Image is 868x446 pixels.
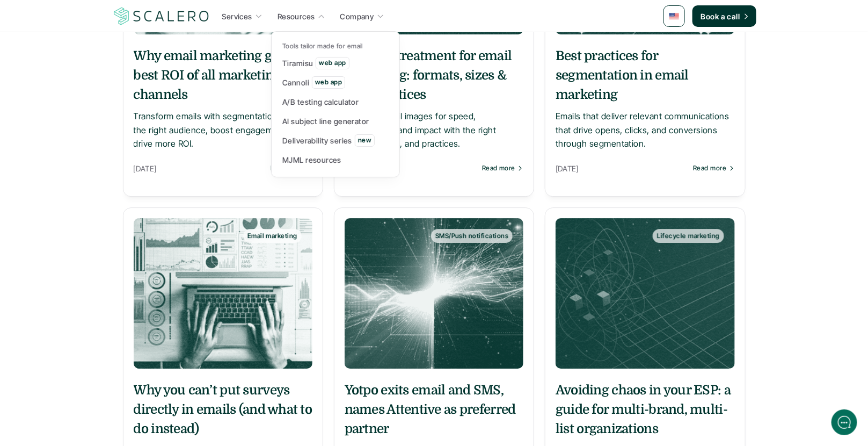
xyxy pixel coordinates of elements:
p: MJML resources [282,154,341,166]
p: Tools tailor made for email [282,42,363,50]
a: Email marketing [134,218,312,369]
p: Transform emails with segmentation: target the right audience, boost engagement, and drive more ROI. [134,110,312,151]
img: Created with Sora [556,218,734,369]
a: Read more [482,164,523,172]
iframe: gist-messenger-bubble-iframe [831,409,857,435]
span: New conversation [69,149,129,157]
h1: Hi! Welcome to Scalero. [16,52,199,69]
h5: Why email marketing gets the best ROI of all marketing channels [134,46,312,104]
p: web app [319,59,346,67]
p: Read more [693,164,726,172]
a: Tiramisuweb app [279,53,392,73]
a: Cannoliweb app [279,73,392,92]
h5: Why you can’t put surveys directly in emails (and what to do instead) [134,380,312,438]
a: MJML resources [279,150,392,169]
a: AI subject line generator [279,111,392,131]
p: Read more [482,164,515,172]
p: Email marketing [247,232,297,240]
a: Best practices for segmentation in email marketingEmails that deliver relevant communications tha... [556,46,734,151]
h5: Best practices for segmentation in email marketing [556,46,734,104]
p: web app [315,78,342,86]
a: Read more [693,164,734,172]
p: [DATE] [556,162,688,175]
a: SMS/Push notifications [345,218,523,369]
p: Cannoli [282,77,309,88]
img: Scalero company logo [112,6,211,26]
h5: Yotpo exits email and SMS, names Attentive as preferred partner [345,380,523,438]
a: Created with SoraLifecycle marketing [556,218,734,369]
a: Imagery treatment for email marketing: formats, sizes & best practicesOptimize email images for s... [345,46,523,151]
p: Lifecycle marketing [657,232,719,240]
p: [DATE] [345,162,477,175]
p: Resources [278,10,315,21]
p: Deliverability series [282,135,352,146]
p: Emails that deliver relevant communications that drive opens, clicks, and conversions through seg... [556,110,734,151]
p: new [358,136,371,144]
h5: Imagery treatment for email marketing: formats, sizes & best practices [345,46,523,104]
p: AI subject line generator [282,116,369,127]
button: New conversation [17,142,198,164]
span: We run on Gist [90,376,136,383]
a: Book a call [692,5,756,27]
h5: Avoiding chaos in your ESP: a guide for multi-brand, multi-list organizations [556,380,734,438]
a: Deliverability seriesnew [279,131,392,150]
p: Book a call [701,11,740,22]
h2: Let us know if we can help with lifecycle marketing. [16,71,199,123]
p: Services [222,11,252,22]
p: SMS/Push notifications [435,232,509,240]
p: Company [340,11,374,22]
p: Optimize email images for speed, deliverability, and impact with the right formats, sizes, and pr... [345,110,523,151]
p: A/B testing calculator [282,96,359,107]
p: [DATE] [134,162,266,175]
p: Tiramisu [282,57,313,69]
a: Why email marketing gets the best ROI of all marketing channelsTransform emails with segmentation... [134,46,312,151]
a: A/B testing calculator [279,92,392,111]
